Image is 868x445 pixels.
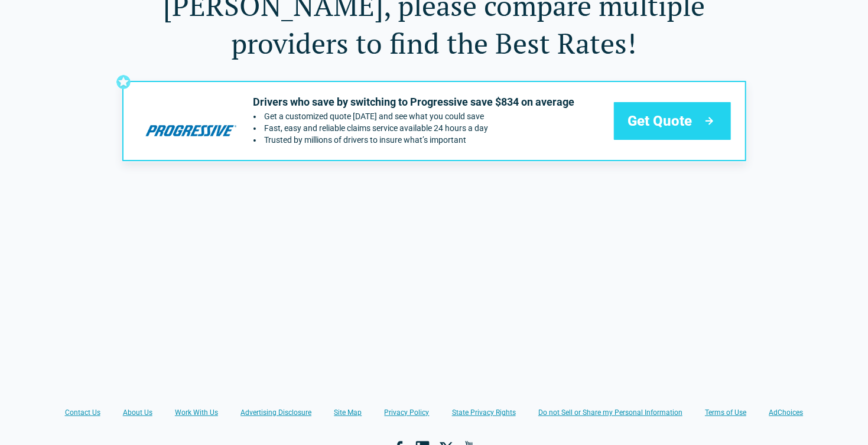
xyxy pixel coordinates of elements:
a: AdChoices [769,408,803,417]
a: State Privacy Rights [452,408,516,417]
li: Get a customized quote today and see what you could save [253,112,575,121]
a: Privacy Policy [385,408,430,417]
li: Fast, easy and reliable claims service available 24 hours a day [253,123,575,133]
a: Do not Sell or Share my Personal Information [538,408,682,417]
span: Get Quote [628,112,693,130]
a: Advertising Disclosure [240,408,311,417]
img: progressive's logo [138,95,244,146]
a: Contact Us [65,408,100,417]
a: Terms of Use [705,408,746,417]
p: Drivers who save by switching to Progressive save $834 on average [253,95,575,109]
li: Trusted by millions of drivers to insure what’s important [253,135,575,145]
a: progressive's logoDrivers who save by switching to Progressive save $834 on averageGet a customiz... [122,81,746,161]
a: Work With Us [175,408,218,417]
a: Site Map [334,408,362,417]
a: About Us [123,408,152,417]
